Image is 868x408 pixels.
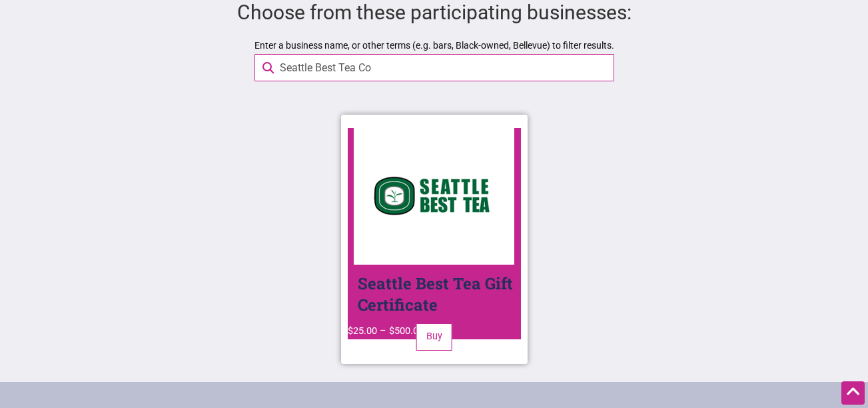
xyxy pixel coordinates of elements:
[389,325,424,337] bdi: 500.00
[354,128,514,265] img: Seattle Best Tea
[358,265,521,323] h2: Seattle Best Tea Gift Certificate
[841,381,865,405] div: Scroll Back to Top
[380,325,386,337] span: –
[416,323,452,351] a: Select options for “Seattle Best Tea Gift Certificate”
[348,128,521,339] a: Seattle Best Tea Gift Certificate
[254,37,614,54] label: Enter a business name, or other terms (e.g. bars, Black-owned, Bellevue) to filter results.
[348,325,353,337] span: $
[348,325,377,337] bdi: 25.00
[389,325,394,337] span: $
